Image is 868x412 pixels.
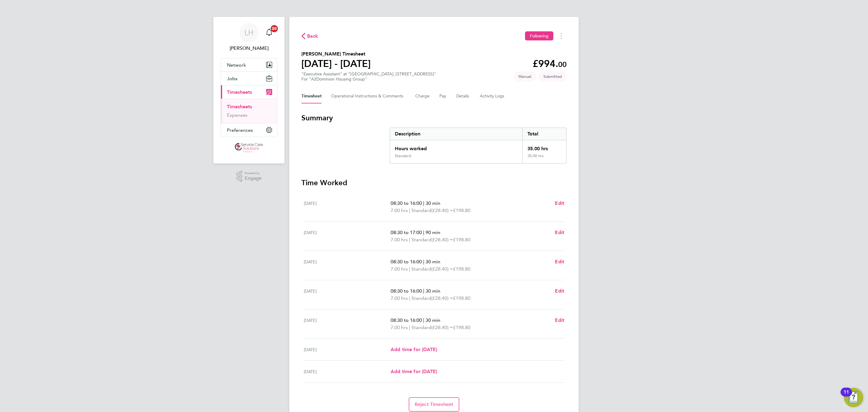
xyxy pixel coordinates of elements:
span: Preferences [227,127,253,133]
span: Following [530,33,549,39]
button: Timesheets Menu [556,31,567,41]
span: 08:30 to 16:00 [391,259,422,265]
span: Edit [555,259,564,265]
a: Powered byEngage [236,171,262,182]
span: This timesheet is Submitted. [539,71,567,81]
span: | [409,208,410,213]
button: Timesheet [301,89,322,103]
span: 30 min [426,259,440,265]
span: Powered by [245,171,262,176]
div: Standard [395,154,411,158]
div: "Executive Assistant" at "[GEOGRAPHIC_DATA], [STREET_ADDRESS]" [301,71,436,82]
span: £198.80 [453,208,470,213]
span: £198.80 [453,266,470,272]
span: Engage [245,176,262,181]
span: 7.00 hrs [391,237,408,242]
span: (£28.40) = [431,237,453,242]
div: 35.00 hrs [522,140,566,154]
h1: [DATE] - [DATE] [301,58,371,70]
div: [DATE] [304,258,391,273]
span: Add time for [DATE] [391,369,437,374]
span: 08:30 to 16:00 [391,200,422,206]
a: Edit [555,317,564,324]
span: Network [227,62,246,68]
a: Add time for [DATE] [391,346,437,353]
span: 30 min [426,288,440,294]
div: Timesheets [221,99,277,123]
a: Add time for [DATE] [391,368,437,375]
span: £198.80 [453,295,470,301]
span: | [409,237,410,242]
span: | [423,317,424,323]
a: 20 [263,23,275,42]
div: 35.00 hrs [522,154,566,163]
button: Details [456,89,470,103]
span: 08:30 to 16:00 [391,317,422,323]
div: Hours worked [390,140,522,154]
button: Preferences [221,123,277,137]
span: 7.00 hrs [391,208,408,213]
h3: Summary [301,113,567,123]
span: | [423,200,424,206]
div: [DATE] [304,200,391,214]
span: 7.00 hrs [391,325,408,330]
span: 08:30 to 17:00 [391,230,422,235]
span: LH [244,29,253,36]
button: Network [221,58,277,71]
div: Description [390,128,522,140]
span: Standard [411,207,431,214]
div: [DATE] [304,287,391,302]
span: Add time for [DATE] [391,347,437,352]
span: Lewis Hodson [221,45,277,52]
span: 90 min [426,230,440,235]
span: | [423,259,424,265]
span: Standard [411,324,431,331]
span: Edit [555,317,564,323]
button: Charge [415,89,430,103]
span: Jobs [227,76,237,81]
div: [DATE] [304,368,391,375]
button: Jobs [221,72,277,85]
span: (£28.40) = [431,325,453,330]
a: Expenses [227,112,247,118]
span: | [423,230,424,235]
button: Activity Logs [480,89,505,103]
span: (£28.40) = [431,208,453,213]
span: Standard [411,236,431,243]
span: 30 min [426,200,440,206]
a: Edit [555,287,564,295]
button: Open Resource Center, 11 new notifications [844,388,863,407]
span: | [409,266,410,272]
span: Edit [555,288,564,294]
span: 30 min [426,317,440,323]
div: 11 [844,392,849,400]
h2: [PERSON_NAME] Timesheet [301,50,371,58]
app-decimal: £994. [533,58,567,69]
a: Timesheets [227,104,252,109]
span: | [409,295,410,301]
span: £198.80 [453,237,470,242]
a: Edit [555,258,564,265]
div: For "A2Dominion Housing Group" [301,77,436,82]
section: Timesheet [301,113,567,412]
nav: Main navigation [213,17,285,163]
span: Back [307,33,318,40]
span: (£28.40) = [431,295,453,301]
div: [DATE] [304,229,391,243]
div: [DATE] [304,346,391,353]
button: Reject Timesheet [409,397,460,412]
span: Standard [411,265,431,273]
div: Total [522,128,566,140]
span: 7.00 hrs [391,266,408,272]
span: (£28.40) = [431,266,453,272]
button: Timesheets [221,85,277,99]
span: 20 [271,25,278,32]
button: Following [525,31,553,40]
img: servicecare-logo-retina.png [235,143,263,153]
a: Edit [555,200,564,207]
span: Timesheets [227,89,252,95]
span: | [423,288,424,294]
span: Reject Timesheet [415,401,454,407]
span: This timesheet was manually created. [514,71,536,81]
button: Back [301,32,318,40]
